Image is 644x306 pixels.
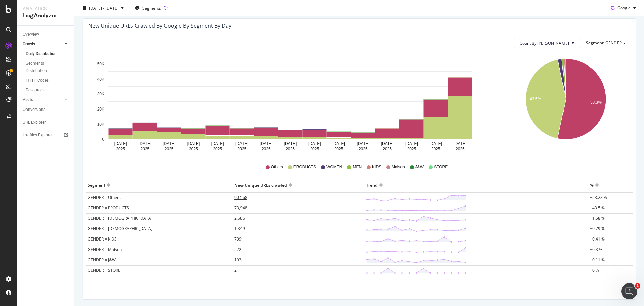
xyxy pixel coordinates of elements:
[88,267,120,273] span: GENDER = STORE
[88,54,492,155] svg: A chart.
[605,40,622,46] span: GENDER
[590,226,605,231] span: +0.79 %
[334,147,343,151] text: 2025
[326,164,342,170] span: WOMEN
[139,141,151,146] text: [DATE]
[142,5,161,11] span: Segments
[234,257,241,263] span: 193
[520,40,569,46] span: Count By Day
[23,119,69,126] a: URL Explorer
[26,77,69,84] a: HTTP Codes
[97,77,104,82] text: 40K
[434,164,448,170] span: STORE
[617,5,631,11] span: Google
[116,147,125,151] text: 2025
[89,5,118,11] span: [DATE] - [DATE]
[381,141,394,146] text: [DATE]
[383,147,392,151] text: 2025
[260,141,272,146] text: [DATE]
[366,180,378,190] div: Trend
[234,205,247,211] span: 73,948
[514,38,580,48] button: Count By [PERSON_NAME]
[26,87,44,94] div: Resources
[621,283,637,299] iframe: Intercom live chat
[429,141,442,146] text: [DATE]
[286,147,295,151] text: 2025
[234,180,287,190] div: New Unique URLs crawled
[141,147,150,151] text: 2025
[23,12,69,20] div: LogAnalyzer
[293,164,316,170] span: PRODUCTS
[234,215,245,221] span: 2,686
[23,31,69,38] a: Overview
[26,50,57,57] div: Daily Distribution
[23,41,63,48] a: Crawls
[455,147,465,151] text: 2025
[234,247,241,252] span: 522
[187,141,200,146] text: [DATE]
[88,247,122,252] span: GENDER = Maison
[234,236,241,242] span: 709
[262,147,271,151] text: 2025
[415,164,424,170] span: J&W
[26,77,49,84] div: HTTP Codes
[23,96,33,103] div: Visits
[590,180,594,190] div: %
[211,141,224,146] text: [DATE]
[88,205,129,211] span: GENDER = PRODUCTS
[163,141,175,146] text: [DATE]
[26,87,69,94] a: Resources
[407,147,416,151] text: 2025
[635,283,640,289] span: 1
[590,100,601,105] text: 53.3%
[590,267,599,273] span: +0 %
[26,60,69,74] a: Segments Distribution
[23,119,46,126] div: URL Explorer
[23,106,69,113] a: Conversions
[608,3,639,13] button: Google
[234,226,245,231] span: 1,349
[530,97,541,101] text: 43.5%
[237,147,247,151] text: 2025
[372,164,381,170] span: KIDS
[308,141,321,146] text: [DATE]
[26,50,69,57] a: Daily Distribution
[102,137,104,142] text: 0
[88,215,152,221] span: GENDER = [DEMOGRAPHIC_DATA]
[23,132,53,139] div: Logfiles Explorer
[189,147,198,151] text: 2025
[23,106,45,113] div: Conversions
[235,141,248,146] text: [DATE]
[23,96,63,103] a: Visits
[23,31,39,38] div: Overview
[26,60,63,74] div: Segments Distribution
[88,236,117,242] span: GENDER = KIDS
[590,257,605,263] span: +0.11 %
[97,92,104,97] text: 30K
[310,147,319,151] text: 2025
[357,141,369,146] text: [DATE]
[114,141,127,146] text: [DATE]
[23,5,69,12] div: Analytics
[97,107,104,112] text: 20K
[332,141,345,146] text: [DATE]
[453,141,466,146] text: [DATE]
[88,22,231,29] div: New Unique URLs crawled by google by Segment by Day
[590,215,605,221] span: +1.58 %
[97,122,104,127] text: 10K
[88,194,121,200] span: GENDER = Others
[590,205,605,211] span: +43.5 %
[88,226,152,231] span: GENDER = [DEMOGRAPHIC_DATA]
[234,194,247,200] span: 90,568
[502,54,629,155] svg: A chart.
[23,132,69,139] a: Logfiles Explorer
[132,3,164,13] button: Segments
[284,141,297,146] text: [DATE]
[213,147,222,151] text: 2025
[586,40,604,46] span: Segment
[590,247,602,252] span: +0.3 %
[234,267,237,273] span: 2
[359,147,368,151] text: 2025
